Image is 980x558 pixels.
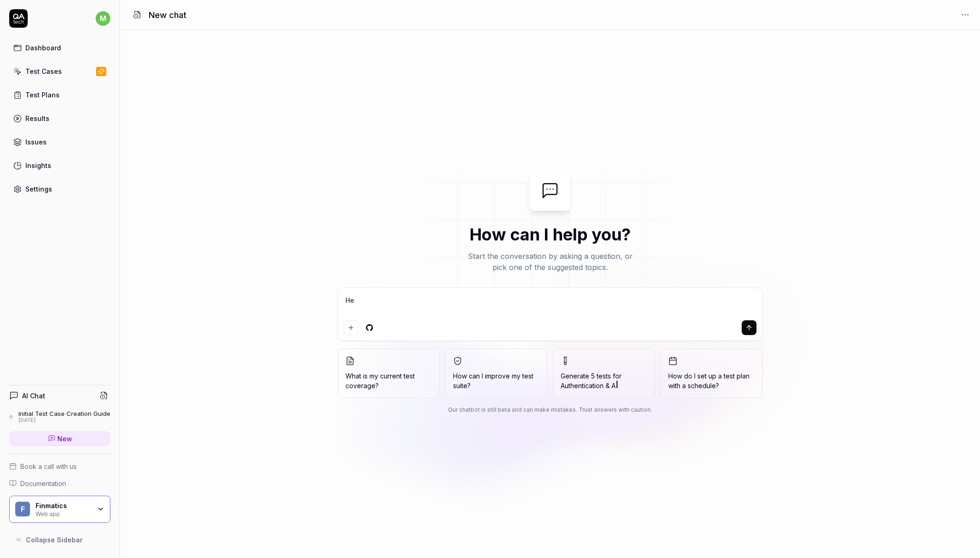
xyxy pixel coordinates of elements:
[9,39,110,57] a: Dashboard
[553,348,655,398] button: Generate 5 tests forAuthentication & A
[345,371,432,390] span: What is my current test coverage?
[25,66,62,76] div: Test Cases
[9,431,110,446] a: New
[9,62,110,80] a: Test Cases
[344,294,756,317] textarea: He
[660,348,762,398] button: How do I set up a test plan with a schedule?
[25,43,61,53] div: Dashboard
[668,371,755,390] span: How do I set up a test plan with a schedule?
[338,348,440,398] button: What is my current test coverage?
[20,479,66,488] span: Documentation
[36,510,91,517] div: Web app
[25,184,52,194] div: Settings
[149,9,187,21] h1: New chat
[9,462,110,471] a: Book a call with us
[9,156,110,174] a: Insights
[22,391,45,401] h4: AI Chat
[9,530,110,549] button: Collapse Sidebar
[9,133,110,151] a: Issues
[26,535,83,545] span: Collapse Sidebar
[36,502,91,510] div: Finmatics
[25,161,51,170] div: Insights
[445,348,547,398] button: How can I improve my test suite?
[9,410,110,424] a: Initial Test Case Creation Guide[DATE]
[344,320,358,335] button: Add attachment
[9,496,110,523] button: FFinmaticsWeb app
[9,180,110,198] a: Settings
[25,114,49,123] div: Results
[25,137,47,147] div: Issues
[9,109,110,127] a: Results
[338,406,762,414] div: Our chatbot is still beta and can make mistakes. Trust answers with caution.
[453,371,539,390] span: How can I improve my test suite?
[18,417,110,424] div: [DATE]
[9,86,110,104] a: Test Plans
[15,502,30,516] span: F
[9,479,110,488] a: Documentation
[20,462,77,471] span: Book a call with us
[25,90,60,100] div: Test Plans
[18,410,110,417] div: Initial Test Case Creation Guide
[561,382,616,390] span: Authentication & A
[96,11,110,26] span: m
[57,434,72,444] span: New
[96,9,110,28] button: m
[561,371,647,390] span: Generate 5 tests for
